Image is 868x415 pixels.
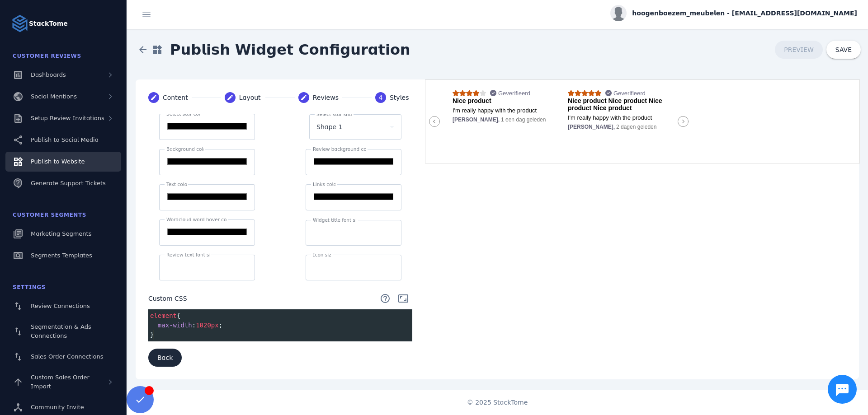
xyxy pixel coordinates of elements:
button: Back [148,349,182,367]
mat-label: Select star shape [316,112,358,117]
strong: StackTome [29,19,68,28]
mat-label: Text color [166,182,189,187]
span: Settings [13,284,46,290]
span: 1020px [196,322,219,329]
mat-icon: widgets [152,44,163,55]
div: Layout [239,93,262,103]
a: Publish to Social Media [5,130,121,150]
div: Reviews [313,93,339,103]
span: Publish to Website [31,158,85,165]
a: Generate Support Tickets [5,173,121,193]
span: Segments Templates [31,252,92,259]
div: Styles [390,93,412,103]
a: Publish to Website [5,152,121,172]
span: Custom CSS [148,294,187,303]
mat-label: Review text font size [166,252,216,257]
span: © 2025 StackTome [467,398,528,407]
span: Sales Order Connections [31,353,103,360]
mat-label: Select star color [166,111,205,117]
mat-label: Wordcloud word hover color [166,217,233,222]
span: element [150,312,177,319]
div: Content [163,93,188,103]
span: { [150,312,180,319]
span: Community Invite [31,404,84,410]
span: : ; [150,322,222,329]
span: 4 [379,93,383,103]
mat-icon: create [148,92,159,103]
span: } [150,331,154,338]
span: Review Connections [31,303,90,309]
span: Dashboards [31,71,66,78]
mat-label: Icon size [313,252,334,257]
mat-label: Links color [313,182,338,187]
span: Shape 1 [316,121,343,132]
span: Marketing Segments [31,230,91,237]
span: Back [157,354,173,361]
span: Custom Sales Order Import [31,374,90,390]
mat-icon: create [225,92,236,103]
img: Logo image [11,14,29,33]
span: Generate Support Tickets [31,180,106,187]
mat-label: Background color [166,146,208,152]
span: hoogenboezem_meubelen - [EMAIL_ADDRESS][DOMAIN_NAME] [632,9,857,18]
img: profile.jpg [610,5,627,21]
a: Marketing Segments [5,224,121,244]
span: max-width [158,322,192,329]
a: Segmentation & Ads Connections [5,318,121,345]
span: SAVE [835,46,852,53]
a: Sales Order Connections [5,347,121,367]
button: hoogenboezem_meubelen - [EMAIL_ADDRESS][DOMAIN_NAME] [610,5,857,21]
mat-label: Widget title font size [313,217,362,223]
a: Review Connections [5,296,121,316]
a: Segments Templates [5,246,121,266]
mat-icon: create [298,92,309,103]
span: Publish Widget Configuration [163,32,418,68]
span: Segmentation & Ads Connections [31,323,91,339]
span: Setup Review Invitations [31,115,104,121]
span: Customer Reviews [13,53,81,59]
span: Publish to Social Media [31,136,99,143]
mat-label: Review background color [313,146,373,152]
span: Social Mentions [31,93,77,100]
button: SAVE [826,41,861,59]
span: Customer Segments [13,212,86,218]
